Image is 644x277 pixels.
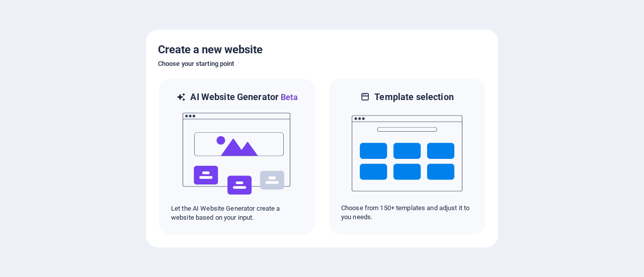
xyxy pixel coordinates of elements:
[328,78,486,235] div: Template selectionChoose from 150+ templates and adjust it to you needs.
[158,42,486,58] h5: Create a new website
[374,91,453,103] h6: Template selection
[158,58,486,70] h6: Choose your starting point
[158,78,316,235] div: AI Website GeneratorBetaaiLet the AI Website Generator create a website based on your input.
[190,91,297,104] h6: AI Website Generator
[171,204,303,222] p: Let the AI Website Generator create a website based on your input.
[182,104,292,204] img: ai
[279,93,298,102] span: Beta
[341,204,473,222] p: Choose from 150+ templates and adjust it to you needs.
